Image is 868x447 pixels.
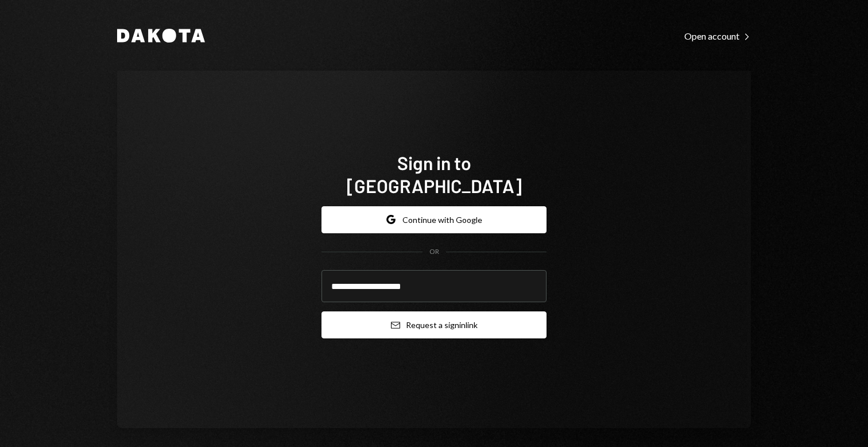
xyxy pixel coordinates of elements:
[321,151,547,197] h1: Sign in to [GEOGRAPHIC_DATA]
[684,30,751,42] div: Open account
[321,311,547,338] button: Request a signinlink
[684,29,751,42] a: Open account
[321,206,547,233] button: Continue with Google
[429,247,439,257] div: OR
